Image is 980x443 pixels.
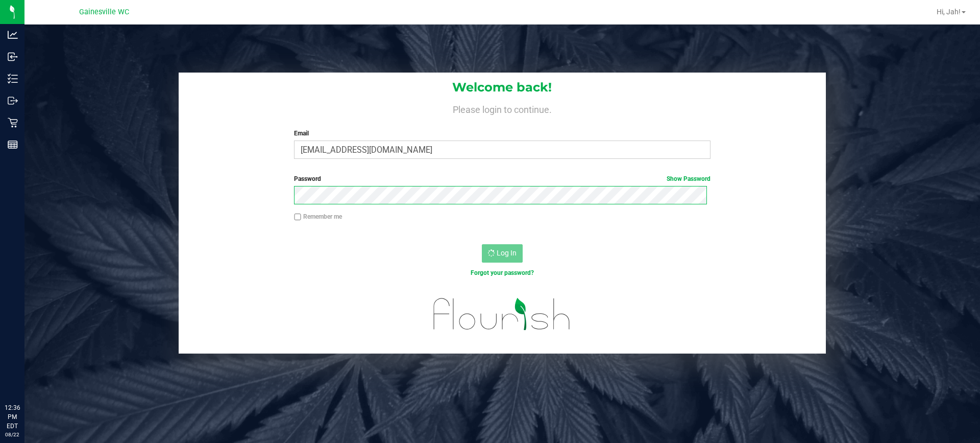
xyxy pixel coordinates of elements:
img: flourish_logo.svg [421,288,583,340]
p: 08/22 [5,431,20,438]
button: Log In [482,244,523,263]
span: Gainesville WC [79,8,129,16]
label: Remember me [294,212,342,221]
p: 12:36 PM EDT [5,403,20,431]
span: Password [294,175,321,182]
span: Hi, Jah! [937,8,961,16]
inline-svg: Analytics [8,30,18,40]
a: Show Password [667,175,710,182]
inline-svg: Inventory [8,74,18,84]
span: Log In [497,249,517,257]
inline-svg: Reports [8,139,18,150]
input: Remember me [294,214,301,221]
inline-svg: Retail [8,118,18,128]
inline-svg: Outbound [8,96,18,106]
label: Email [294,129,710,138]
inline-svg: Inbound [8,52,18,62]
h1: Welcome back! [179,81,826,94]
h4: Please login to continue. [179,102,826,114]
a: Forgot your password? [471,269,534,276]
